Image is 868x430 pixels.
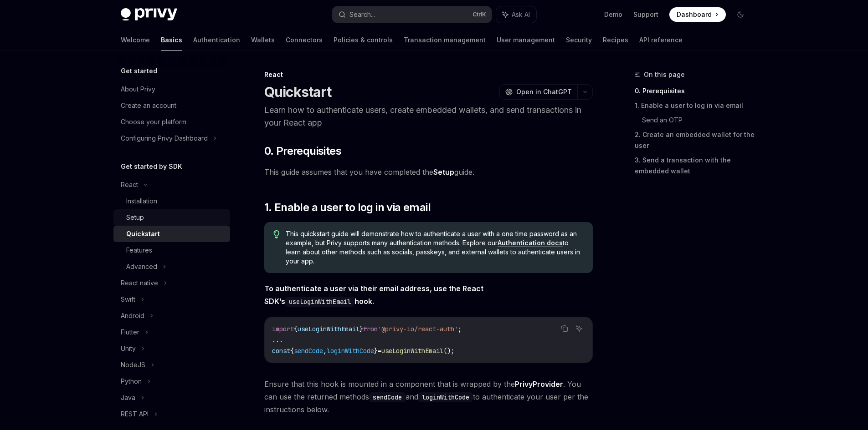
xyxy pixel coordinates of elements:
span: from [363,325,378,333]
a: Quickstart [113,226,230,242]
div: Quickstart [126,228,160,239]
a: Connectors [286,29,323,51]
a: API reference [639,29,683,51]
div: Python [121,376,142,387]
a: PrivyProvider [515,379,563,389]
span: } [374,347,378,355]
button: Ask AI [573,323,585,334]
a: Authentication docs [498,239,563,247]
div: Features [126,245,152,256]
h5: Get started by SDK [121,161,182,172]
div: Advanced [126,261,157,272]
div: Search... [349,9,375,20]
a: Wallets [251,29,275,51]
a: Create an account [113,97,230,114]
a: User management [497,29,555,51]
a: Recipes [603,29,628,51]
a: About Privy [113,81,230,97]
button: Search...CtrlK [332,6,492,23]
button: Open in ChatGPT [499,84,577,100]
div: Swift [121,294,135,305]
div: Android [121,310,144,321]
span: } [360,325,363,333]
span: { [290,347,294,355]
span: import [272,325,294,333]
span: loginWithCode [327,347,374,355]
span: Ctrl K [473,11,486,18]
span: This quickstart guide will demonstrate how to authenticate a user with a one time password as an ... [286,229,583,266]
a: Policies & controls [334,29,393,51]
a: Transaction management [404,29,486,51]
div: Flutter [121,327,139,338]
span: , [323,347,327,355]
a: Basics [161,29,182,51]
span: ... [272,336,283,344]
a: Dashboard [669,7,726,22]
span: ; [458,325,462,333]
a: Support [633,10,658,19]
span: useLoginWithEmail [298,325,360,333]
a: Features [113,242,230,258]
span: Dashboard [677,10,712,19]
h5: Get started [121,66,157,76]
div: Java [121,392,135,403]
code: useLoginWithEmail [285,297,354,307]
a: Send an OTP [642,113,755,127]
a: 2. Create an embedded wallet for the user [635,127,755,153]
div: Configuring Privy Dashboard [121,133,208,144]
a: Demo [604,10,622,19]
span: sendCode [294,347,323,355]
span: const [272,347,290,355]
span: { [294,325,298,333]
div: About Privy [121,84,155,95]
a: Setup [433,167,454,177]
span: Ask AI [512,10,530,19]
div: React native [121,278,158,288]
button: Ask AI [496,6,536,23]
div: React [121,179,138,190]
span: '@privy-io/react-auth' [378,325,458,333]
span: Ensure that this hook is mounted in a component that is wrapped by the . You can use the returned... [264,378,593,416]
strong: To authenticate a user via their email address, use the React SDK’s hook. [264,284,483,306]
span: (); [443,347,454,355]
a: 3. Send a transaction with the embedded wallet [635,153,755,178]
img: dark logo [121,8,177,21]
h1: Quickstart [264,84,332,100]
div: Setup [126,212,144,223]
span: Open in ChatGPT [516,87,572,96]
svg: Tip [273,230,280,238]
div: Choose your platform [121,116,186,127]
code: sendCode [369,392,406,402]
a: Welcome [121,29,150,51]
span: 0. Prerequisites [264,144,341,158]
a: 1. Enable a user to log in via email [635,98,755,113]
div: Unity [121,343,136,354]
a: Security [566,29,592,51]
div: REST API [121,409,149,420]
button: Toggle dark mode [733,7,748,22]
a: Setup [113,209,230,226]
span: This guide assumes that you have completed the guide. [264,166,593,178]
span: = [378,347,381,355]
button: Copy the contents from the code block [559,323,570,334]
a: 0. Prerequisites [635,84,755,98]
span: useLoginWithEmail [381,347,443,355]
div: NodeJS [121,359,145,370]
div: Installation [126,196,157,207]
span: 1. Enable a user to log in via email [264,200,431,215]
div: React [264,70,593,79]
span: On this page [644,69,685,80]
a: Choose your platform [113,114,230,130]
a: Authentication [193,29,240,51]
code: loginWithCode [418,392,473,402]
a: Installation [113,193,230,209]
p: Learn how to authenticate users, create embedded wallets, and send transactions in your React app [264,104,593,129]
div: Create an account [121,100,176,111]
